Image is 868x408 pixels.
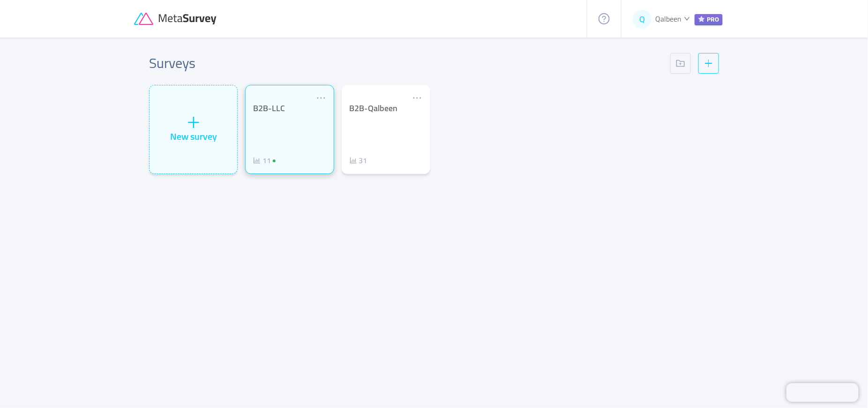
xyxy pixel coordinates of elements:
[350,155,367,166] a: icon: bar-chart31
[245,85,334,174] a: B2B-LLCicon: bar-chart11
[786,383,859,402] iframe: Chatra live chat
[187,115,201,129] i: icon: plus
[170,129,217,144] div: New survey
[359,153,367,167] span: 31
[639,10,645,29] span: Q
[350,157,357,164] i: icon: bar-chart
[149,85,238,174] div: icon: plusNew survey
[342,85,430,174] a: B2B-Qalbeenicon: bar-chart31
[670,53,691,74] button: icon: folder-add
[253,155,279,166] a: icon: bar-chart11
[262,153,271,167] span: 11
[698,16,705,23] i: icon: star
[350,103,422,114] div: B2B-Qalbeen
[698,53,719,74] button: icon: plus
[149,53,195,74] h2: Surveys
[695,14,723,25] span: PRO
[599,13,610,24] i: icon: question-circle
[316,93,326,103] i: icon: ellipsis
[412,93,422,103] i: icon: ellipsis
[253,103,326,114] div: B2B-LLC
[684,15,690,22] i: icon: down
[253,157,261,164] i: icon: bar-chart
[655,12,681,26] span: Qalbeen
